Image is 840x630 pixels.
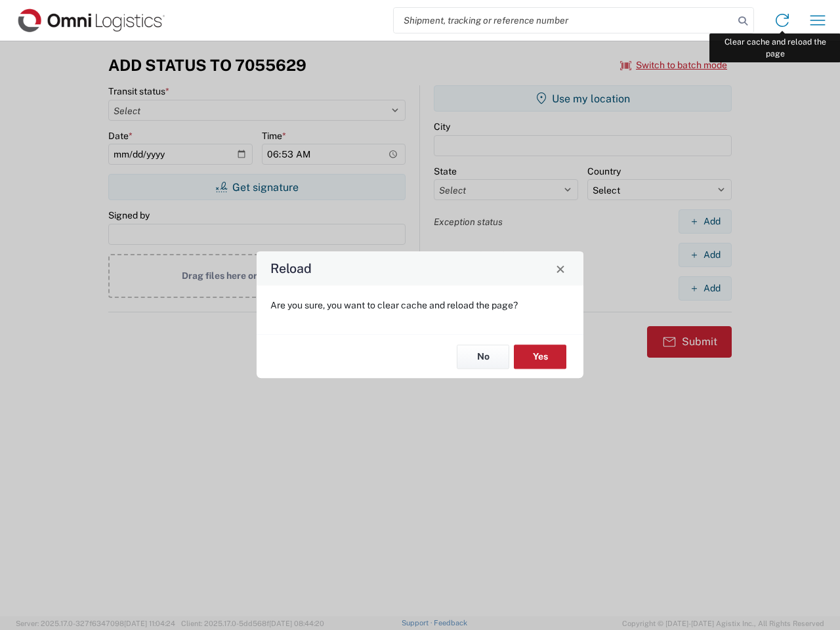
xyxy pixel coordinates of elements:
p: Are you sure, you want to clear cache and reload the page? [270,299,570,311]
button: No [457,345,509,369]
input: Shipment, tracking or reference number [394,8,734,33]
h4: Reload [270,259,312,278]
button: Yes [514,345,566,369]
button: Close [551,259,570,278]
